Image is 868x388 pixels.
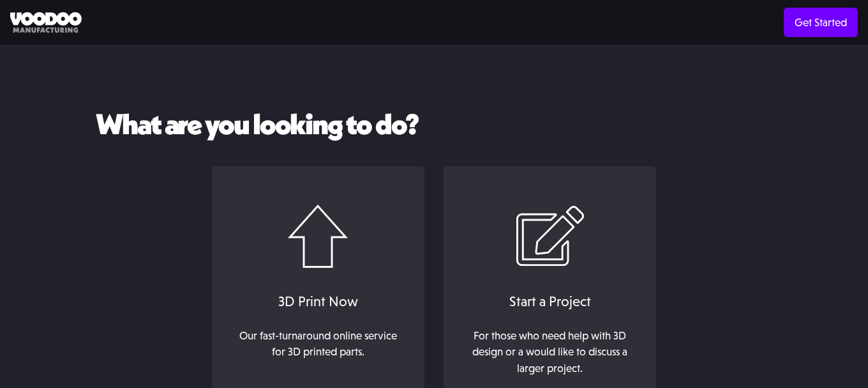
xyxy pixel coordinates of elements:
[225,291,412,312] div: 3D Print Now
[10,12,82,33] img: Voodoo Manufacturing logo
[464,328,636,377] div: For those who need help with 3D design or a would like to discuss a larger project.
[784,8,858,37] a: Get Started
[232,328,404,377] div: Our fast-turnaround online service for 3D printed parts. ‍
[96,109,772,141] h2: What are you looking to do?
[456,291,643,312] div: Start a Project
